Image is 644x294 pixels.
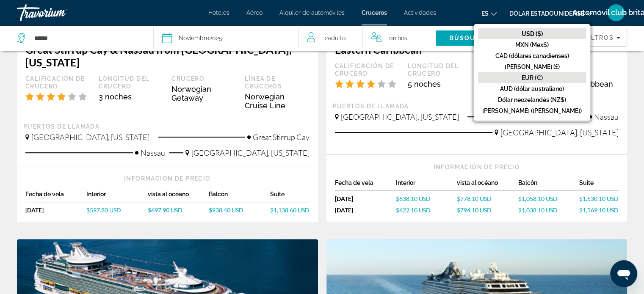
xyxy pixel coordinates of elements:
[209,191,270,202] div: Balcón
[522,30,543,37] font: USD ($)
[335,163,619,171] div: Información de precio
[518,195,558,202] span: $1,058.10 USD
[335,206,396,214] div: [DATE]
[500,128,619,137] span: [GEOGRAPHIC_DATA], [US_STATE]
[325,32,345,44] span: 2
[86,191,147,202] div: Interior
[396,206,431,214] span: $622.10 USD
[148,206,209,214] a: $697.90 USD
[478,28,586,39] button: USD ($)
[457,195,518,202] a: $778.10 USD
[328,35,345,41] span: Adulto
[99,75,163,90] div: Longitud del crucero
[518,179,579,191] div: Balcón
[17,2,102,24] a: Travorium
[478,39,586,50] button: MXN (Mex$)
[478,105,586,116] button: [PERSON_NAME] ([PERSON_NAME])
[481,10,489,17] font: es
[179,32,222,44] div: 2025
[31,132,149,142] span: [GEOGRAPHIC_DATA], [US_STATE]
[299,25,435,51] button: Travelers: 2 adults, 0 children
[457,195,492,202] span: $778.10 USD
[518,195,579,202] a: $1,058.10 USD
[253,132,310,142] span: Great Stirrup Cay
[86,206,121,214] span: $597.80 USD
[500,85,564,92] font: AUD (dólar australiano)
[457,206,518,214] a: $794.10 USD
[270,191,310,202] div: Suite
[495,52,569,59] font: CAD (dólares canadienses)
[457,179,518,191] div: vista al océano
[389,32,407,44] span: 0
[208,9,229,16] a: Hoteles
[396,206,457,214] a: $622.10 USD
[449,35,490,41] span: Búsqueda
[594,112,619,121] span: Nassau
[99,92,163,101] div: 3 noches
[518,206,579,214] a: $1,038.10 USD
[33,32,141,44] input: Select cruise destination
[245,92,310,110] div: Norwegian Cruise Line
[478,72,586,83] button: EUR (€)
[25,206,86,214] div: [DATE]
[509,7,592,19] button: Cambiar moneda
[408,80,473,88] div: 5 noches
[148,206,182,214] span: $697.90 USD
[25,191,86,202] div: Fecha de vela
[179,35,209,41] span: Noviembre
[396,179,457,191] div: Interior
[579,179,619,191] div: Suite
[478,83,586,94] button: AUD (dólar australiano)
[579,195,619,202] span: $1,530.10 USD
[86,206,147,214] a: $597.80 USD
[171,85,236,102] div: Norwegian Getaway
[505,63,560,70] font: [PERSON_NAME] (£)
[209,206,270,214] a: $938.40 USD
[279,9,345,16] a: Alquiler de automóviles
[478,94,586,105] button: Dólar neozelandés (NZ$)
[148,191,209,202] div: vista al océano
[481,7,497,19] button: Cambiar idioma
[578,29,627,47] button: Filters
[191,148,310,157] span: [GEOGRAPHIC_DATA], [US_STATE]
[162,25,290,51] button: Select cruise date
[25,43,310,69] h3: Great Stirrup Cay & Nassau from [GEOGRAPHIC_DATA], [US_STATE]
[335,179,396,191] div: Fecha de vela
[396,195,431,202] span: $638.10 USD
[518,206,558,214] span: $1,038.10 USD
[478,61,586,72] button: [PERSON_NAME] (£)
[515,41,549,48] font: MXN (Mex$)
[171,75,236,82] div: Crucero
[478,50,586,61] button: CAD (dólares canadienses)
[610,260,637,287] iframe: Botón para iniciar la ventana de mensajería, conversación en curso
[335,62,400,77] div: Calificación de crucero
[509,10,584,17] font: Dólar estadounidense
[23,123,312,130] div: Puertos de llamada
[498,96,566,103] font: Dólar neozelandés (NZ$)
[396,195,457,202] a: $638.10 USD
[393,35,407,41] span: Niños
[341,112,459,121] span: [GEOGRAPHIC_DATA], [US_STATE]
[141,148,165,157] span: Nassau
[333,102,621,110] div: Puertos de llamada
[245,75,310,90] div: Línea de cruceros
[25,75,90,90] div: Calificación de crucero
[404,9,436,16] a: Actividades
[362,9,387,16] a: Cruceros
[584,34,614,41] span: Filtros
[270,206,310,214] a: $1,138.60 USD
[605,4,627,22] button: Menú de usuario
[579,206,619,214] a: $1,569.10 USD
[25,175,310,182] div: Información de precio
[209,206,243,214] span: $938.40 USD
[457,206,492,214] span: $794.10 USD
[246,9,263,16] a: Aéreo
[408,62,473,77] div: Longitud del crucero
[335,195,396,202] div: [DATE]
